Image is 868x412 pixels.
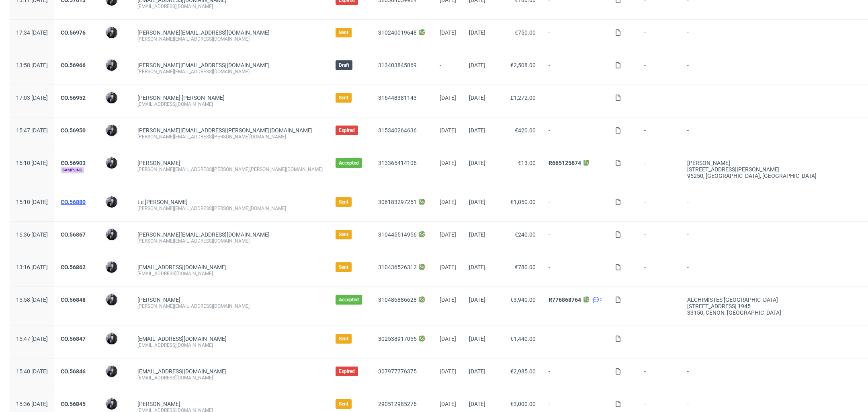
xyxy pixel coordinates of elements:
a: [PERSON_NAME] [PERSON_NAME] [137,95,225,101]
span: Sent [339,95,348,101]
span: - [687,264,860,277]
span: [DATE] [440,297,456,303]
div: 95250, [GEOGRAPHIC_DATA] , [GEOGRAPHIC_DATA] [687,173,860,179]
span: [PERSON_NAME][EMAIL_ADDRESS][DOMAIN_NAME] [137,231,270,238]
span: 2 [600,297,602,303]
span: - [644,336,674,348]
span: - [687,231,860,244]
span: [DATE] [469,231,485,238]
span: - [549,62,602,75]
a: 315340264636 [378,127,417,134]
span: 15:40 [DATE] [16,368,48,375]
span: Sent [339,401,348,407]
a: 2 [591,297,602,303]
div: [PERSON_NAME][EMAIL_ADDRESS][PERSON_NAME][PERSON_NAME][DOMAIN_NAME] [137,166,323,173]
div: [PERSON_NAME][EMAIL_ADDRESS][DOMAIN_NAME] [137,238,323,244]
span: [DATE] [469,160,485,166]
span: - [687,336,860,348]
span: Sent [339,336,348,342]
span: €1,050.00 [510,199,536,205]
a: [PERSON_NAME] [137,297,180,303]
span: - [549,199,602,212]
span: [DATE] [469,29,485,36]
div: [PERSON_NAME][EMAIL_ADDRESS][DOMAIN_NAME] [137,68,323,75]
div: [PERSON_NAME][EMAIL_ADDRESS][PERSON_NAME][DOMAIN_NAME] [137,205,323,212]
span: [DATE] [469,264,485,270]
span: [PERSON_NAME][EMAIL_ADDRESS][DOMAIN_NAME] [137,62,270,68]
span: 13:16 [DATE] [16,264,48,270]
span: [DATE] [440,160,456,166]
span: - [644,62,674,75]
a: [PERSON_NAME] [137,401,180,407]
span: - [644,127,674,140]
img: Philippe Dubuy [106,125,117,136]
span: - [644,297,674,316]
span: - [644,160,674,179]
span: - [687,368,860,381]
span: [DATE] [440,199,456,205]
a: R665125674 [549,160,581,166]
a: CO.56845 [61,401,86,407]
span: [DATE] [469,95,485,101]
span: [DATE] [440,231,456,238]
a: CO.56952 [61,95,86,101]
img: Philippe Dubuy [106,60,117,71]
a: 310445514956 [378,231,417,238]
span: Expired [339,368,355,375]
a: CO.56903 [61,160,86,166]
a: CO.56966 [61,62,86,68]
div: [EMAIL_ADDRESS][DOMAIN_NAME] [137,342,323,348]
span: €13.00 [518,160,536,166]
span: Sent [339,199,348,205]
span: - [549,264,602,277]
a: 313403845869 [378,62,417,68]
a: 310436526312 [378,264,417,270]
a: [PERSON_NAME] [137,160,180,166]
span: [DATE] [469,336,485,342]
div: [PERSON_NAME][EMAIL_ADDRESS][DOMAIN_NAME] [137,303,323,309]
div: [EMAIL_ADDRESS][DOMAIN_NAME] [137,101,323,107]
div: [PERSON_NAME][EMAIL_ADDRESS][DOMAIN_NAME] [137,36,323,42]
img: Philippe Dubuy [106,157,117,169]
span: 15:36 [DATE] [16,401,48,407]
span: Sent [339,264,348,270]
span: €3,940.00 [510,297,536,303]
a: 302538917055 [378,336,417,342]
span: [DATE] [469,368,485,375]
span: - [644,199,674,212]
img: Philippe Dubuy [106,333,117,344]
span: - [644,264,674,277]
span: 17:03 [DATE] [16,95,48,101]
span: €750.00 [515,29,536,36]
span: - [549,29,602,42]
div: [STREET_ADDRESS][PERSON_NAME] [687,166,860,173]
span: €780.00 [515,264,536,270]
a: 310240019648 [378,29,417,36]
a: CO.56976 [61,29,86,36]
img: Philippe Dubuy [106,366,117,377]
span: [EMAIL_ADDRESS][DOMAIN_NAME] [137,264,227,270]
a: 290512985276 [378,401,417,407]
a: 310486886628 [378,297,417,303]
span: - [687,199,860,212]
span: - [687,127,860,140]
span: [DATE] [440,264,456,270]
span: [DATE] [469,127,485,134]
span: [DATE] [440,401,456,407]
span: [DATE] [440,127,456,134]
span: [DATE] [440,336,456,342]
a: CO.56847 [61,336,86,342]
div: [STREET_ADDRESS] 1945 [687,303,860,309]
a: [EMAIL_ADDRESS][DOMAIN_NAME] [137,336,227,342]
span: 15:47 [DATE] [16,127,48,134]
a: CO.56950 [61,127,86,134]
span: [DATE] [469,199,485,205]
span: Sent [339,231,348,238]
span: - [644,29,674,42]
div: [EMAIL_ADDRESS][DOMAIN_NAME] [137,3,323,10]
a: CO.56846 [61,368,86,375]
span: 15:47 [DATE] [16,336,48,342]
img: Philippe Dubuy [106,27,117,38]
span: 15:58 [DATE] [16,297,48,303]
span: [PERSON_NAME][EMAIL_ADDRESS][PERSON_NAME][DOMAIN_NAME] [137,127,313,134]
